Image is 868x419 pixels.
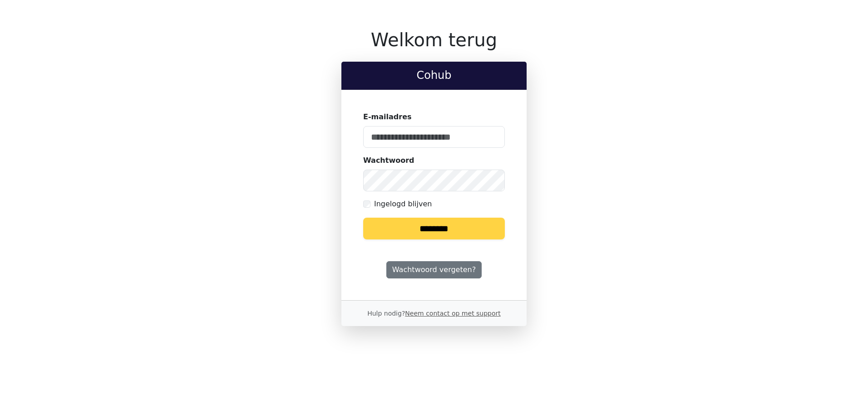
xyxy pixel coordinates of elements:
label: E-mailadres [363,112,412,122]
label: Ingelogd blijven [374,199,432,209]
h1: Welkom terug [341,29,527,51]
label: Wachtwoord [363,155,414,166]
a: Neem contact op met support [405,310,500,317]
small: Hulp nodig? [367,310,501,317]
h2: Cohub [349,69,519,82]
a: Wachtwoord vergeten? [386,261,482,278]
